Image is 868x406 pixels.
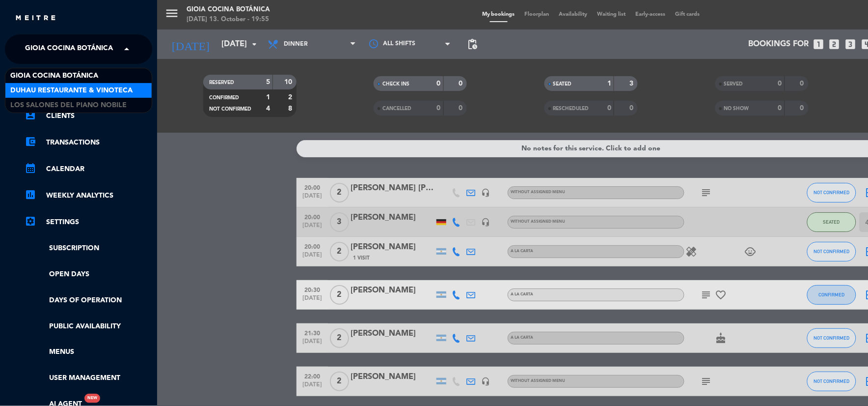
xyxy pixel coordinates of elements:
a: Open Days [25,269,152,280]
a: Public availability [25,321,152,332]
a: Menus [25,347,152,358]
a: User Management [25,373,152,384]
a: Settings [25,216,152,228]
img: MEITRE [15,15,56,22]
i: account_box [25,109,36,121]
a: Subscription [25,243,152,254]
span: Los Salones del Piano Nobile [10,100,127,111]
i: account_balance_wallet [25,136,36,147]
span: Gioia Cocina Botánica [10,70,98,82]
i: assessment [25,189,36,201]
a: account_balance_walletTransactions [25,137,152,148]
a: calendar_monthCalendar [25,163,152,175]
a: assessmentWeekly Analytics [25,190,152,202]
a: account_boxClients [25,110,152,122]
a: Days of operation [25,295,152,306]
span: Duhau Restaurante & Vinoteca [10,85,133,96]
i: calendar_month [25,162,36,174]
span: Gioia Cocina Botánica [25,39,113,59]
div: New [84,394,100,403]
i: settings_applications [25,215,36,227]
